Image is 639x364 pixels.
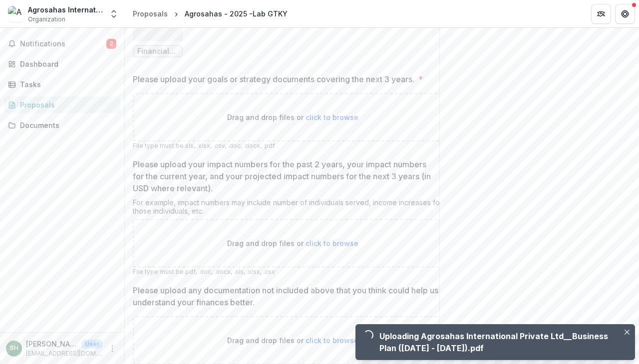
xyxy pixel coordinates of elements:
[4,56,120,72] a: Dashboard
[306,113,358,121] span: click to browse
[20,59,112,69] div: Dashboard
[227,238,358,248] p: Drag and drop files or
[4,97,120,113] a: Proposals
[133,141,452,150] p: File type must be .xls, .xlsx, .csv, .doc, .docx, .pdf
[28,15,65,24] span: Organization
[4,36,120,52] button: Notifications2
[106,39,116,49] span: 2
[106,343,118,355] button: More
[107,4,121,24] button: Open entity switcher
[10,345,18,352] div: Sachin Hanwate
[8,6,24,22] img: Agrosahas International Pvt Ltd
[82,340,102,349] p: User
[133,158,438,194] p: Please upload your impact numbers for the past 2 years, your impact numbers for the current year,...
[227,112,358,122] p: Drag and drop files or
[26,349,102,358] p: [EMAIL_ADDRESS][DOMAIN_NAME]
[20,100,112,110] div: Proposals
[129,6,292,21] nav: breadcrumb
[621,326,633,338] button: Close
[137,47,178,56] span: Financial Model_Agrosahas International_Digifarmer.xlsx
[133,8,168,19] div: Proposals
[20,40,106,48] span: Notifications
[4,76,120,93] a: Tasks
[306,239,358,247] span: click to browse
[379,330,615,354] div: Uploading Agrosahas International Private Ltd__Business Plan ([DATE] - [DATE]).pdf
[591,4,611,24] button: Partners
[20,120,112,130] div: Documents
[4,117,120,133] a: Documents
[28,4,103,15] div: Agrosahas International Pvt Ltd
[133,73,414,85] p: Please upload your goals or strategy documents covering the next 3 years.
[133,284,446,308] p: Please upload any documentation not included above that you think could help us understand your f...
[227,335,358,346] p: Drag and drop files or
[133,267,452,276] p: File type must be .pdf, .doc, .docx, .xls, .xlsx, .csv
[185,8,288,19] div: Agrosahas - 2025 -Lab GTKY
[615,4,635,24] button: Get Help
[306,336,358,345] span: click to browse
[351,320,639,364] div: Notifications-bottom-right
[26,339,78,349] p: [PERSON_NAME]
[129,6,172,21] a: Proposals
[20,79,112,90] div: Tasks
[133,198,452,219] div: For example, impact numbers may include number of individuals served, income increases for those ...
